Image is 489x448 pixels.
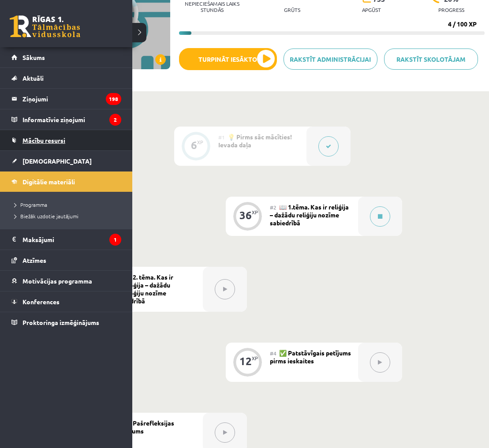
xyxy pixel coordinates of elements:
[239,211,252,219] div: 36
[11,130,121,150] a: Mācību resursi
[106,93,121,105] i: 198
[179,48,277,70] button: Turpināt iesākto
[22,157,92,165] span: [DEMOGRAPHIC_DATA]
[11,201,123,209] a: Programma
[22,229,121,250] legend: Maksājumi
[11,109,121,130] a: Informatīvie ziņojumi2
[115,419,174,435] span: 🤔 Pašrefleksijas uzdevums
[438,7,464,13] p: progress
[11,201,47,208] span: Programma
[218,134,225,141] span: #1
[11,151,121,171] a: [DEMOGRAPHIC_DATA]
[11,47,121,67] a: Sākums
[270,349,351,365] span: ✅ Patstāvīgais petījums pirms ieskaites
[11,250,121,270] a: Atzīmes
[22,74,44,82] span: Aktuāli
[22,298,60,306] span: Konferences
[252,356,258,361] div: XP
[22,277,92,285] span: Motivācijas programma
[11,229,121,250] a: Maksājumi1
[11,271,121,291] a: Motivācijas programma
[22,136,65,144] span: Mācību resursi
[11,213,78,220] span: Biežāk uzdotie jautājumi
[270,204,276,211] span: #2
[11,312,121,332] a: Proktoringa izmēģinājums
[22,109,121,130] legend: Informatīvie ziņojumi
[191,141,197,149] div: 6
[109,114,121,126] i: 2
[252,210,258,215] div: XP
[22,256,46,264] span: Atzīmes
[284,49,377,70] a: Rakstīt administrācijai
[197,140,203,145] div: XP
[284,7,300,13] p: Grūts
[11,212,123,220] a: Biežāk uzdotie jautājumi
[115,273,173,305] span: 📖 2. tēma. Kas ir ideoloģija – dažādu ideoloģiju nozīme sabiedrībā
[270,203,349,227] span: 📖 1.tēma. Kas ir reliģija – dažādu reliģiju nozīme sabiedrībā
[10,15,80,37] a: Rīgas 1. Tālmācības vidusskola
[11,291,121,312] a: Konferences
[22,53,45,61] span: Sākums
[109,234,121,246] i: 1
[22,318,99,326] span: Proktoringa izmēģinājums
[270,350,276,357] span: #4
[11,68,121,88] a: Aktuāli
[22,178,75,186] span: Digitālie materiāli
[22,89,121,109] legend: Ziņojumi
[11,89,121,109] a: Ziņojumi198
[362,7,381,13] p: apgūst
[11,172,121,192] a: Digitālie materiāli
[384,49,478,70] a: Rakstīt skolotājam
[179,0,246,13] p: Nepieciešamais laiks stundās
[239,357,252,365] div: 12
[218,133,292,149] span: 💡 Pirms sāc mācīties! Ievada daļa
